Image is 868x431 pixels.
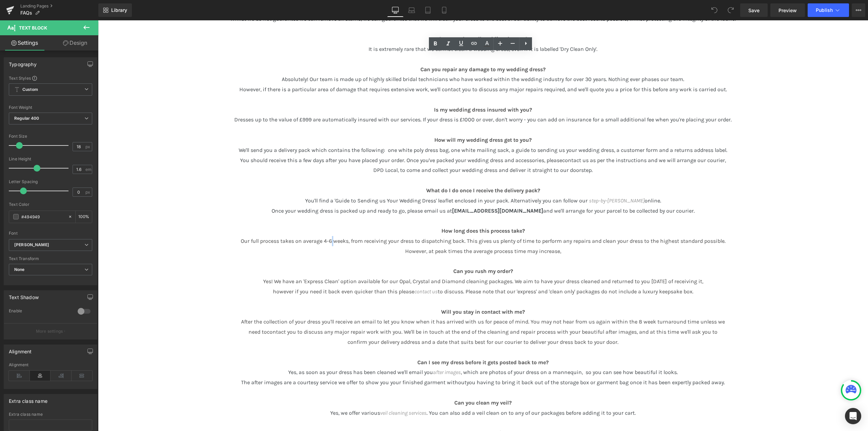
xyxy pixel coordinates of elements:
[770,3,805,17] a: Preview
[319,339,451,345] span: Can I see my dress before it gets posted back to me?
[85,190,91,194] span: px
[14,242,49,248] i: [PERSON_NAME]
[143,217,628,224] span: Our full process takes on average 4-6 weeks, from receiving your dress to dispatching back. This ...
[845,408,861,424] div: Open Intercom Messenger
[336,86,434,93] span: Is my wedding dress insured with you?
[852,3,865,17] button: More
[21,213,65,220] input: Color
[169,308,619,315] span: contact you to discuss any major repair work with you. We'll be in touch at the end of the cleani...
[9,58,37,67] div: Typography
[9,202,92,207] div: Text Color
[9,179,92,184] div: Letter Spacing
[403,3,420,17] a: Laptop
[232,389,538,396] span: Yes, we offer various . You can also add a veil clean on to any of our packages before adding it ...
[175,268,595,274] : however if you need it back even quicker than this please to discuss. Please note that our 'expre...
[51,35,100,51] a: Design
[9,412,92,417] div: Extra class name
[207,177,491,183] span: You'll find a 'Guide to Sending us Your Wedding Dress' leaflet enclosed in your pack. Alternative...
[9,157,92,161] div: Line Height
[165,258,605,264] : Yes! We have an 'Express Clean' option available for our Opal, Crystal and Diamond cleaning packa...
[708,3,721,17] button: Undo
[335,349,363,355] a: after images
[464,137,628,143] span: contact us as per the instructions and we will arrange our courier,
[491,177,547,183] a: step-by-[PERSON_NAME]
[111,7,127,13] span: Library
[275,146,495,153] span: DPD Local, to come and collect your wedding dress and deliver it straight to our doorstep.
[9,105,92,110] div: Font Weight
[808,3,849,17] button: Publish
[19,25,47,31] span: Text Block
[338,349,363,355] i: fter images
[343,207,427,214] span: How long does this process take?
[141,66,628,72] span: However, if there is a particular area of damage that requires extensive work, we'll contact you ...
[628,66,629,72] span: .
[354,187,445,194] span: [EMAIL_ADDRESS][DOMAIN_NAME]
[322,46,448,52] span: Can you repair any damage to my wedding dress?
[85,167,91,172] span: em
[190,349,580,355] span: Yes, as soon as your dress has been cleaned we'll email you , which are photos of your dress on a...
[136,96,634,102] span: Dresses up to the value of £999 are automatically insured with our services. If your dress is £10...
[816,7,833,13] span: Publish
[14,116,39,121] b: Regular 400
[436,3,452,17] a: Mobile
[778,7,797,14] span: Preview
[724,3,737,17] button: Redo
[9,231,92,236] div: Font
[9,291,39,300] div: Text Shadow
[85,144,91,149] span: px
[9,363,92,367] div: Alignment
[9,256,92,261] div: Text Transform
[343,288,427,295] span: Will you stay in contact with me?
[316,268,340,274] a: contact us
[184,56,586,62] span: Absolutely! Our team is made up of highly skilled bridal technicians who have worked within the w...
[20,10,32,16] span: FAQs
[9,75,92,81] div: Text Styles
[355,248,415,254] span: Can you rush my order?
[271,25,499,32] span: It is extremely rare that we cannot clean a wedding dress, even if it is labelled 'Dry Clean Only'.
[547,177,563,183] span: online.
[9,345,32,354] div: Alignment
[22,87,38,93] b: Custom
[9,134,92,139] div: Font Size
[143,298,627,305] span: After the collection of your dress you'll receive an email to let you know when it has arrived wi...
[143,359,369,365] span: The after images are a courtesy service we offer to show you your finished garment without
[307,228,463,234] span: However, at peak times the average process time may increase,
[336,116,434,123] span: How will my wedding dress get to you?
[9,308,71,315] div: Enable
[369,359,627,365] span: you having to bring it back out of the storage box or garment bag once it has been expertly packe...
[14,267,25,272] b: None
[98,3,132,17] a: New Library
[420,3,436,17] a: Tablet
[36,328,63,334] p: More settings
[20,3,98,9] a: Landing Pages
[340,15,430,22] span: Can you clean all wedding dresses?
[342,409,428,416] span: Can you clean my wedding shoes?
[76,211,92,223] div: %
[328,167,442,173] span: What do I do once I receive the delivery pack?
[250,318,520,325] span: confirm your delivery address and a date that suits best for our courier to deliver your dress ba...
[4,323,97,339] button: More settings
[151,308,169,315] span: need to
[387,3,403,17] a: Desktop
[748,7,759,14] span: Save
[142,137,464,143] span: You should receive this a few days after you have placed your order. Once you've packed your wedd...
[356,379,414,386] span: Can you clean my veil?
[141,126,629,133] span: We'll send you a delivery pack which contains the following: one white poly dress bag, one white ...
[282,389,329,396] a: veil cleaning services
[9,394,47,404] div: Extra class name
[174,187,597,194] span: Once your wedding dress is packed up and ready to go, please email us at and we'll arrange for yo...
